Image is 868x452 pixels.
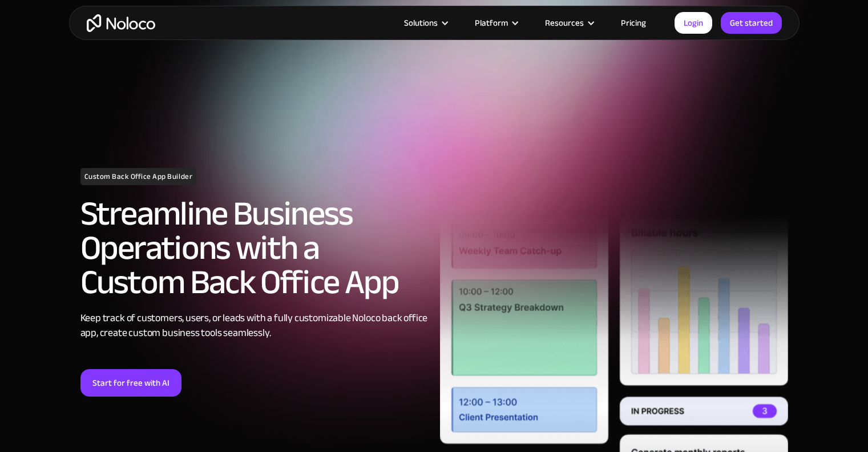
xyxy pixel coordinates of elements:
[80,168,197,185] h1: Custom Back Office App Builder
[80,311,429,341] div: Keep track of customers, users, or leads with a fully customizable Noloco back office app, create...
[87,14,155,32] a: home
[390,15,461,30] div: Solutions
[80,197,429,299] h2: Streamline Business Operations with a Custom Back Office App
[531,15,607,30] div: Resources
[721,12,782,34] a: Get started
[675,12,712,34] a: Login
[607,15,660,30] a: Pricing
[404,15,438,30] div: Solutions
[475,15,508,30] div: Platform
[545,15,584,30] div: Resources
[80,369,181,397] a: Start for free with AI
[461,15,531,30] div: Platform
